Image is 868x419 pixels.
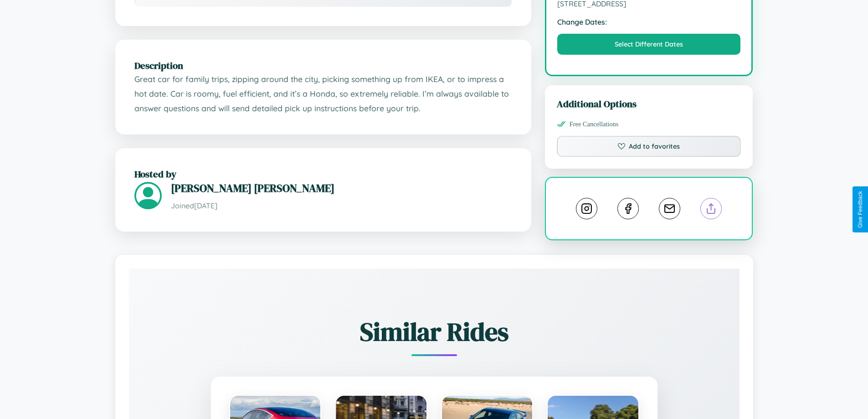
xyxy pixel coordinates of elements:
[557,17,741,26] strong: Change Dates:
[171,181,512,196] h3: [PERSON_NAME] [PERSON_NAME]
[557,34,741,55] button: Select Different Dates
[857,191,863,228] div: Give Feedback
[161,314,708,349] h2: Similar Rides
[134,72,512,115] p: Great car for family trips, zipping around the city, picking something up from IKEA, or to impres...
[134,167,512,181] h2: Hosted by
[557,97,741,110] h3: Additional Options
[134,59,512,72] h2: Description
[557,136,741,157] button: Add to favorites
[171,199,512,212] p: Joined [DATE]
[570,120,619,128] span: Free Cancellations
